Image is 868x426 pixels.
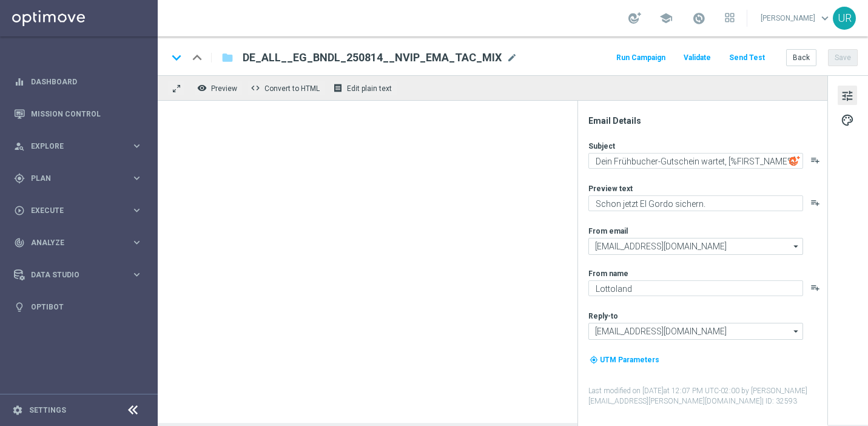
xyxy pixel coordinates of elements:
button: gps_fixed Plan keyboard_arrow_right [13,174,143,183]
span: DE_ALL__EG_BNDL_250814__NVIP_EMA_TAC_MIX [243,50,502,65]
i: receipt [333,83,343,93]
button: play_circle_outline Execute keyboard_arrow_right [13,206,143,215]
span: Execute [31,207,131,214]
span: palette [841,112,854,128]
a: Settings [29,407,66,414]
div: Optibot [14,291,143,323]
div: Explore [14,141,131,152]
span: Edit plain text [347,84,392,93]
a: Dashboard [31,66,143,98]
i: folder [221,50,234,65]
span: | ID: 32593 [762,397,797,405]
i: arrow_drop_down [790,323,802,339]
i: arrow_drop_down [790,238,802,254]
span: tune [841,88,854,104]
button: equalizer Dashboard [13,77,143,87]
button: playlist_add [810,155,820,165]
button: track_changes Analyze keyboard_arrow_right [13,238,143,248]
button: Validate [682,50,713,66]
div: UR [833,7,856,30]
span: Analyze [31,239,131,246]
i: keyboard_arrow_right [131,205,143,216]
button: folder [220,48,235,67]
i: gps_fixed [14,173,25,184]
div: Dashboard [14,66,143,98]
label: Last modified on [DATE] at 12:07 PM UTC-02:00 by [PERSON_NAME][EMAIL_ADDRESS][PERSON_NAME][DOMAIN... [588,386,826,407]
label: Subject [588,141,615,151]
i: keyboard_arrow_right [131,237,143,248]
button: Data Studio keyboard_arrow_right [13,270,143,280]
input: Select [588,323,803,340]
i: keyboard_arrow_right [131,140,143,152]
span: Plan [31,175,131,182]
a: Mission Control [31,98,143,130]
button: palette [838,110,857,129]
div: Mission Control [14,98,143,130]
button: receipt Edit plain text [330,80,397,96]
i: play_circle_outline [14,205,25,216]
button: Send Test [727,50,767,66]
span: mode_edit [506,52,517,63]
button: Save [828,49,858,66]
div: Analyze [14,237,131,248]
i: track_changes [14,237,25,248]
i: keyboard_arrow_right [131,269,143,280]
label: Reply-to [588,311,618,321]
button: Run Campaign [614,50,667,66]
i: person_search [14,141,25,152]
label: From name [588,269,628,279]
button: remove_red_eye Preview [194,80,243,96]
i: settings [12,405,23,416]
span: keyboard_arrow_down [818,12,832,25]
div: Email Details [588,115,826,126]
span: Preview [211,84,237,93]
a: [PERSON_NAME]keyboard_arrow_down [759,9,833,27]
span: school [659,12,673,25]
a: Optibot [31,291,143,323]
i: remove_red_eye [197,83,207,93]
span: Convert to HTML [264,84,320,93]
div: Data Studio [14,269,131,280]
i: keyboard_arrow_down [167,49,186,67]
button: person_search Explore keyboard_arrow_right [13,141,143,151]
label: From email [588,226,628,236]
button: Back [786,49,816,66]
button: my_location UTM Parameters [588,353,661,367]
div: Execute [14,205,131,216]
img: optiGenie.svg [789,155,800,166]
i: my_location [590,356,598,364]
button: Mission Control [13,109,143,119]
button: playlist_add [810,198,820,208]
span: code [251,83,260,93]
div: Plan [14,173,131,184]
span: Validate [684,53,711,62]
span: Data Studio [31,271,131,279]
i: keyboard_arrow_right [131,172,143,184]
button: tune [838,86,857,105]
span: UTM Parameters [600,356,659,364]
i: lightbulb [14,302,25,313]
label: Preview text [588,184,633,194]
button: lightbulb Optibot [13,302,143,312]
button: code Convert to HTML [247,80,325,96]
input: Select [588,238,803,255]
span: Explore [31,143,131,150]
button: playlist_add [810,283,820,292]
i: equalizer [14,76,25,87]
